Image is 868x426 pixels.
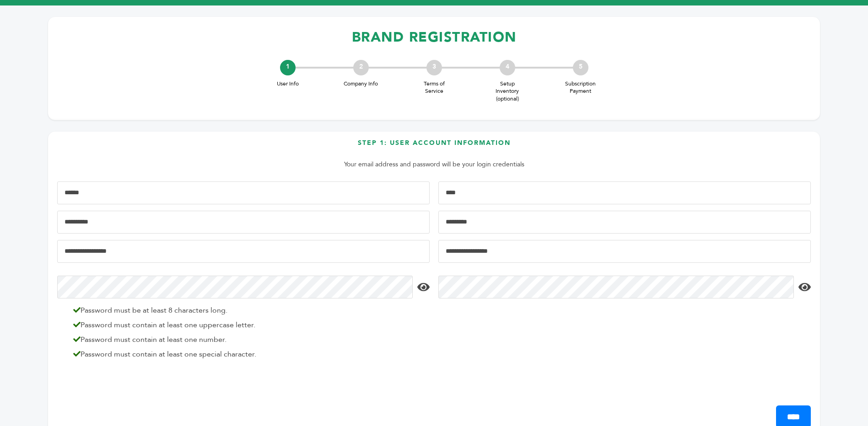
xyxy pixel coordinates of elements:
span: Terms of Service [416,80,453,96]
div: 2 [353,60,369,75]
div: 1 [280,60,296,75]
span: User Info [270,80,306,88]
h3: Step 1: User Account Information [57,138,811,154]
li: Password must be at least 8 characters long. [69,305,427,316]
input: Last Name* [438,181,811,204]
span: Subscription Payment [562,80,599,96]
li: Password must contain at least one uppercase letter. [69,319,427,330]
div: 4 [500,60,515,75]
span: Company Info [343,80,379,88]
h1: BRAND REGISTRATION [57,24,811,51]
input: First Name* [57,181,430,204]
div: 5 [573,60,588,75]
div: 3 [426,60,442,75]
iframe: reCAPTCHA [57,370,196,405]
li: Password must contain at least one number. [69,334,427,345]
li: Password must contain at least one special character. [69,349,427,360]
p: Your email address and password will be your login credentials [62,159,806,170]
input: Mobile Phone Number [57,211,430,234]
input: Job Title* [438,211,811,234]
span: Setup Inventory (optional) [489,80,526,103]
input: Email Address* [57,240,430,263]
input: Confirm Email Address* [438,240,811,263]
input: Password* [57,276,413,298]
input: Confirm Password* [438,276,794,298]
